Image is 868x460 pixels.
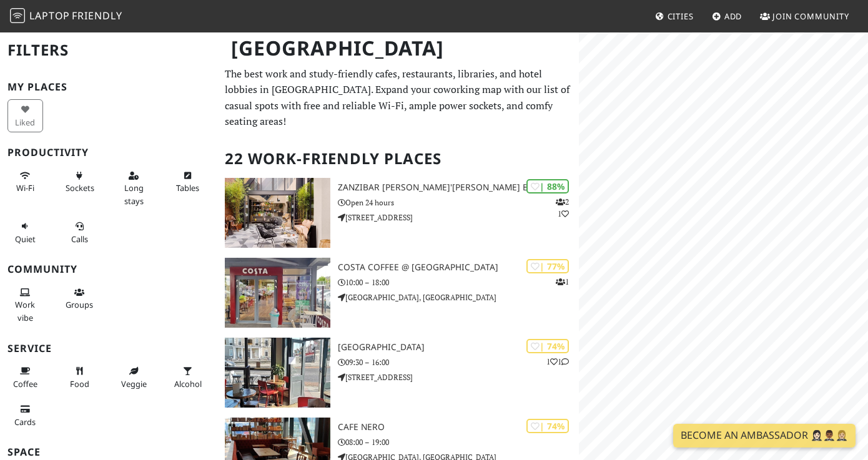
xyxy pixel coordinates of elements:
button: Sockets [62,165,97,198]
button: Alcohol [170,361,206,394]
button: Veggie [116,361,152,394]
div: | 74% [526,339,569,353]
div: | 74% [526,419,569,433]
span: Power sockets [66,182,94,193]
span: Video/audio calls [71,233,88,245]
span: Group tables [66,299,93,310]
h3: Costa Coffee @ [GEOGRAPHIC_DATA] [338,262,579,273]
div: | 77% [526,259,569,273]
button: Tables [170,165,206,198]
a: Become an Ambassador 🤵🏻‍♀️🤵🏾‍♂️🤵🏼‍♀️ [673,424,856,448]
button: Long stays [116,165,152,211]
p: 08:00 – 19:00 [338,436,579,448]
button: Cards [7,399,43,432]
p: 1 1 [546,356,569,368]
span: Quiet [15,233,36,245]
span: Work-friendly tables [176,182,199,193]
img: Grove Road Cafe [225,338,330,408]
button: Wi-Fi [7,165,43,198]
a: Zanzibar Locke, Ha'penny Bridge | 88% 21 Zanzibar [PERSON_NAME]'[PERSON_NAME] Bridge Open 24 hour... [217,178,579,248]
button: Calls [62,216,97,249]
a: Join Community [755,5,854,27]
span: People working [15,299,35,323]
span: Veggie [121,378,147,389]
a: Grove Road Cafe | 74% 11 [GEOGRAPHIC_DATA] 09:30 – 16:00 [STREET_ADDRESS] [217,338,579,408]
button: Groups [62,282,97,315]
span: Join Community [772,11,849,22]
p: The best work and study-friendly cafes, restaurants, libraries, and hotel lobbies in [GEOGRAPHIC_... [225,66,571,130]
h2: Filters [7,31,210,69]
h3: [GEOGRAPHIC_DATA] [338,342,579,353]
p: [GEOGRAPHIC_DATA], [GEOGRAPHIC_DATA] [338,291,579,303]
p: [STREET_ADDRESS] [338,212,579,223]
img: Costa Coffee @ Park Pointe [225,258,330,328]
p: 09:30 – 16:00 [338,356,579,368]
h3: Zanzibar [PERSON_NAME]'[PERSON_NAME] Bridge [338,182,579,193]
span: Add [724,11,742,22]
p: [STREET_ADDRESS] [338,371,579,383]
h3: Community [7,263,210,275]
div: | 88% [526,179,569,193]
a: Add [707,5,747,27]
a: Cities [650,5,699,27]
button: Food [62,361,97,394]
span: Friendly [72,9,122,22]
a: LaptopFriendly LaptopFriendly [10,6,122,27]
h1: [GEOGRAPHIC_DATA] [221,31,576,66]
span: Alcohol [174,378,202,389]
span: Stable Wi-Fi [16,182,34,193]
h3: Cafe Nero [338,422,579,433]
img: Zanzibar Locke, Ha'penny Bridge [225,178,330,248]
span: Coffee [13,378,37,389]
span: Laptop [29,9,70,22]
img: LaptopFriendly [10,8,25,23]
span: Cities [668,11,694,22]
h3: Productivity [7,147,210,159]
p: 1 [556,276,569,288]
p: 10:00 – 18:00 [338,276,579,288]
a: Costa Coffee @ Park Pointe | 77% 1 Costa Coffee @ [GEOGRAPHIC_DATA] 10:00 – 18:00 [GEOGRAPHIC_DAT... [217,258,579,328]
p: 2 1 [556,196,569,220]
button: Quiet [7,216,43,249]
h2: 22 Work-Friendly Places [225,140,571,178]
span: Long stays [124,182,144,206]
h3: Space [7,446,210,458]
span: Credit cards [14,416,36,428]
span: Food [70,378,89,389]
h3: My Places [7,81,210,93]
h3: Service [7,343,210,355]
p: Open 24 hours [338,197,579,208]
button: Work vibe [7,282,43,328]
button: Coffee [7,361,43,394]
